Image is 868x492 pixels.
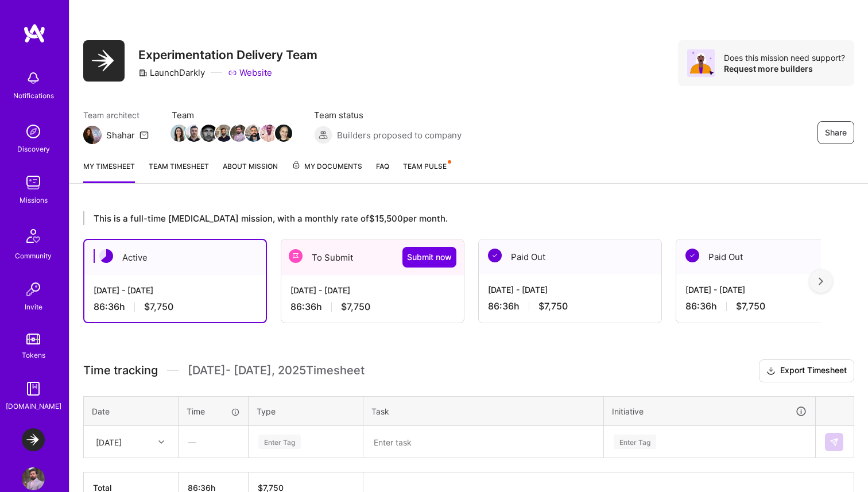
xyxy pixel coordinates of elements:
div: Does this mission need support? [724,52,845,63]
img: Avatar [687,49,715,77]
button: Share [817,121,854,144]
i: icon Download [766,365,776,377]
img: discovery [22,120,45,143]
div: Paid Out [479,239,661,274]
div: [DATE] - [DATE] [94,284,257,296]
a: Team Pulse [403,160,450,183]
span: Submit now [407,251,452,263]
div: This is a full-time [MEDICAL_DATA] mission, with a monthly rate of $15,500 per month. [83,211,821,225]
img: Team Member Avatar [245,125,262,142]
img: guide book [22,377,45,400]
a: LaunchDarkly: Experimentation Delivery Team [19,428,48,451]
div: Community [15,250,52,262]
a: My timesheet [83,160,135,183]
a: Team Member Avatar [187,123,201,143]
i: icon Chevron [158,439,164,445]
img: Team Member Avatar [275,125,292,142]
img: Submit [830,437,839,447]
div: Invite [25,301,42,313]
a: My Documents [292,160,362,183]
a: Team Member Avatar [231,123,246,143]
a: Team Member Avatar [261,123,276,143]
img: bell [22,67,45,90]
div: [DATE] [96,436,122,448]
div: Request more builders [724,63,845,74]
img: Invite [22,278,45,301]
img: Company Logo [83,40,125,82]
span: $7,750 [341,301,370,313]
img: Builders proposed to company [314,126,332,144]
div: 86:36 h [94,301,257,313]
span: $7,750 [144,301,173,313]
img: Team Member Avatar [260,125,277,142]
img: Team Member Avatar [230,125,247,142]
img: Team Architect [83,126,102,144]
div: Time [187,405,240,417]
div: Tokens [22,349,45,361]
img: logo [23,23,46,44]
div: To Submit [281,239,464,275]
th: Date [84,396,179,426]
img: User Avatar [22,467,45,490]
span: $7,750 [736,300,765,312]
a: Team Member Avatar [216,123,231,143]
button: Submit now [402,247,456,268]
div: Paid Out [676,239,859,274]
span: $7,750 [538,300,568,312]
span: Team Pulse [403,162,447,171]
span: Share [825,127,847,138]
span: [DATE] - [DATE] , 2025 Timesheet [188,363,365,378]
img: Team Member Avatar [170,125,188,142]
span: Time tracking [83,363,158,378]
div: [DOMAIN_NAME] [6,400,61,412]
span: My Documents [292,160,362,173]
div: Shahar [106,129,135,141]
img: LaunchDarkly: Experimentation Delivery Team [22,428,45,451]
img: Team Member Avatar [215,125,232,142]
div: Initiative [612,405,807,418]
div: Enter Tag [614,433,656,451]
a: Team timesheet [149,160,209,183]
a: FAQ [376,160,389,183]
th: Type [249,396,363,426]
a: Team Member Avatar [201,123,216,143]
img: teamwork [22,171,45,194]
div: Active [84,240,266,275]
div: LaunchDarkly [138,67,205,79]
span: Team architect [83,109,149,121]
i: icon Mail [139,130,149,140]
a: Website [228,67,272,79]
a: Team Member Avatar [276,123,291,143]
button: Export Timesheet [759,359,854,382]
div: 86:36 h [685,300,850,312]
div: [DATE] - [DATE] [685,284,850,296]
div: [DATE] - [DATE] [488,284,652,296]
div: [DATE] - [DATE] [290,284,455,296]
img: Active [99,249,113,263]
a: Team Member Avatar [246,123,261,143]
img: Team Member Avatar [200,125,218,142]
a: Team Member Avatar [172,123,187,143]
div: 86:36 h [290,301,455,313]
img: right [819,277,823,285]
img: Paid Out [685,249,699,262]
i: icon CompanyGray [138,68,148,78]
div: Notifications [13,90,54,102]
div: — [179,427,247,457]
div: Enter Tag [258,433,301,451]
a: About Mission [223,160,278,183]
h3: Experimentation Delivery Team [138,48,317,62]
img: Community [20,222,47,250]
span: Builders proposed to company [337,129,462,141]
span: Team status [314,109,462,121]
div: 86:36 h [488,300,652,312]
img: tokens [26,334,40,344]
img: To Submit [289,249,303,263]
img: Paid Out [488,249,502,262]
th: Task [363,396,604,426]
a: User Avatar [19,467,48,490]
img: Team Member Avatar [185,125,203,142]
div: Missions [20,194,48,206]
span: Team [172,109,291,121]
div: Discovery [17,143,50,155]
